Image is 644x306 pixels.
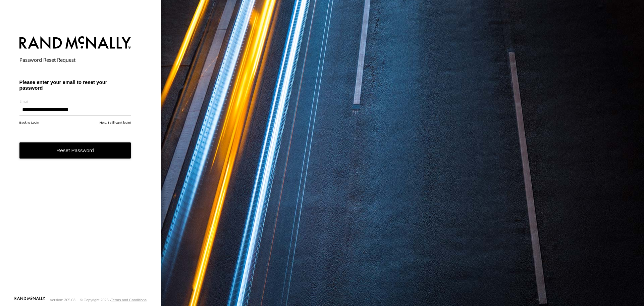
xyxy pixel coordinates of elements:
a: Help, I still can't login! [100,121,131,124]
button: Reset Password [19,142,131,159]
a: Visit our Website [14,297,45,303]
a: Terms and Conditions [111,298,147,302]
h3: Please enter your email to reset your password [19,79,131,91]
label: Email [19,99,131,104]
div: © Copyright 2025 - [80,298,147,302]
img: Rand McNally [19,35,131,52]
a: Back to Login [19,121,39,124]
div: Version: 305.03 [50,298,75,302]
h2: Password Reset Request [19,56,131,63]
